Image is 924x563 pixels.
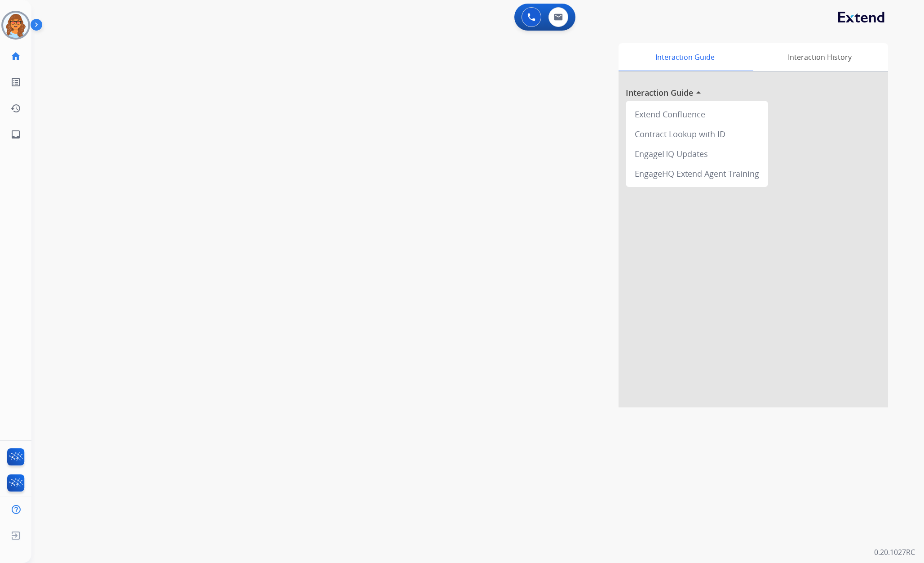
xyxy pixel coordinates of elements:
[629,124,765,144] div: Contract Lookup with ID
[619,43,751,71] div: Interaction Guide
[874,547,915,558] p: 0.20.1027RC
[3,13,28,38] img: avatar
[10,51,21,62] mat-icon: home
[629,144,765,164] div: EngageHQ Updates
[751,43,888,71] div: Interaction History
[10,77,21,88] mat-icon: list_alt
[629,104,765,124] div: Extend Confluence
[629,164,765,183] div: EngageHQ Extend Agent Training
[10,129,21,140] mat-icon: inbox
[10,103,21,114] mat-icon: history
